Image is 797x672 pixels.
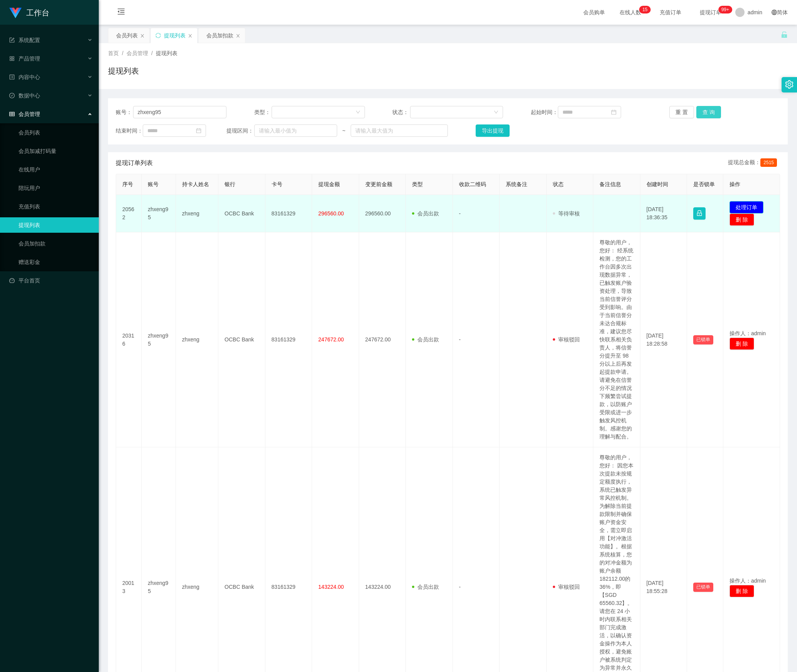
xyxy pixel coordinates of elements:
span: / [151,50,153,56]
td: 20316 [116,232,142,447]
button: 查 询 [696,106,721,118]
span: 卡号 [272,181,282,187]
span: 提现列表 [156,50,177,56]
span: 会员出款 [412,336,439,343]
a: 会员加扣款 [19,236,93,251]
p: 5 [645,6,648,13]
td: zhxeng [176,232,218,447]
td: [DATE] 18:28:58 [640,232,687,447]
span: 提现区间： [226,127,254,135]
span: 提现金额 [318,181,340,187]
a: 工作台 [9,9,49,15]
i: 图标: setting [785,80,794,89]
a: 会员加减打码量 [19,143,93,159]
button: 导出提现 [476,124,510,137]
span: 操作 [729,181,740,187]
td: zhxeng [176,195,218,232]
a: 充值列表 [19,199,93,214]
i: 图标: close [236,34,240,38]
td: zhxeng95 [142,232,176,447]
button: 已锁单 [693,335,713,344]
span: 143224.00 [318,584,344,590]
td: zhxeng95 [142,195,176,232]
input: 请输入 [133,106,226,118]
span: 状态： [392,108,410,116]
span: 创建时间 [647,181,668,187]
a: 会员列表 [19,125,93,140]
span: 数据中心 [9,92,40,99]
span: 起始时间： [531,108,558,116]
div: 会员加扣款 [206,28,233,43]
a: 赠送彩金 [19,254,93,270]
span: 296560.00 [318,210,344,217]
span: 提现订单 [696,10,725,15]
sup: 1070 [718,6,732,13]
a: 提现列表 [19,217,93,233]
span: 会员出款 [412,210,439,217]
td: 83161329 [265,232,312,447]
td: OCBC Bank [218,232,265,447]
span: 247672.00 [318,336,344,343]
i: 图标: form [9,37,15,43]
span: 充值订单 [656,10,685,15]
div: 会员列表 [116,28,138,43]
i: 图标: appstore-o [9,56,15,61]
input: 请输入最大值为 [351,124,448,137]
span: 结束时间： [116,127,143,135]
span: / [122,50,123,56]
a: 陪玩用户 [19,180,93,196]
span: 账号 [148,181,159,187]
span: 会员管理 [127,50,148,56]
span: 会员出款 [412,584,439,590]
span: 首页 [108,50,119,56]
span: 2515 [760,158,777,167]
i: 图标: close [188,34,192,38]
span: 备注信息 [599,181,621,187]
i: 图标: calendar [611,109,616,115]
span: - [459,336,461,343]
span: - [459,584,461,590]
td: 83161329 [265,195,312,232]
i: 图标: global [772,10,777,15]
div: 提现列表 [164,28,186,43]
td: 尊敬的用户，您好： 经系统检测，您的工作台因多次出现数据异常，已触发账户验资处理，导致当前信誉评分受到影响。由于当前信誉分未达合规标准，建议您尽快联系相关负责人，将信誉分提升至 98 分以上后再... [593,232,640,447]
td: OCBC Bank [218,195,265,232]
button: 删 除 [729,213,754,226]
span: 操作人：admin [729,330,766,336]
i: 图标: down [494,110,498,115]
span: ~ [337,127,351,135]
i: 图标: down [356,110,360,115]
img: logo.9652507e.png [9,8,22,18]
span: 内容中心 [9,74,40,80]
sup: 15 [639,6,650,13]
span: 状态 [553,181,564,187]
span: 会员管理 [9,111,40,117]
span: 序号 [122,181,133,187]
h1: 提现列表 [108,65,139,77]
span: 在线人数 [616,10,645,15]
i: 图标: calendar [196,128,201,133]
span: 等待审核 [553,210,580,217]
span: 收款二维码 [459,181,486,187]
td: 247672.00 [359,232,406,447]
td: 20562 [116,195,142,232]
i: 图标: table [9,111,15,117]
i: 图标: menu-fold [108,0,134,25]
i: 图标: sync [155,33,161,38]
i: 图标: unlock [781,31,788,38]
span: 产品管理 [9,55,40,62]
i: 图标: check-circle-o [9,93,15,98]
td: 296560.00 [359,195,406,232]
span: 账号： [116,108,133,116]
span: 提现订单列表 [116,158,153,168]
h1: 工作台 [26,0,49,25]
span: 持卡人姓名 [182,181,209,187]
div: 提现总金额： [728,158,780,168]
span: 系统配置 [9,37,40,43]
a: 图标: dashboard平台首页 [9,273,93,288]
span: 类型： [254,108,272,116]
i: 图标: close [140,34,145,38]
span: 类型 [412,181,423,187]
span: 系统备注 [506,181,527,187]
i: 图标: profile [9,74,15,80]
